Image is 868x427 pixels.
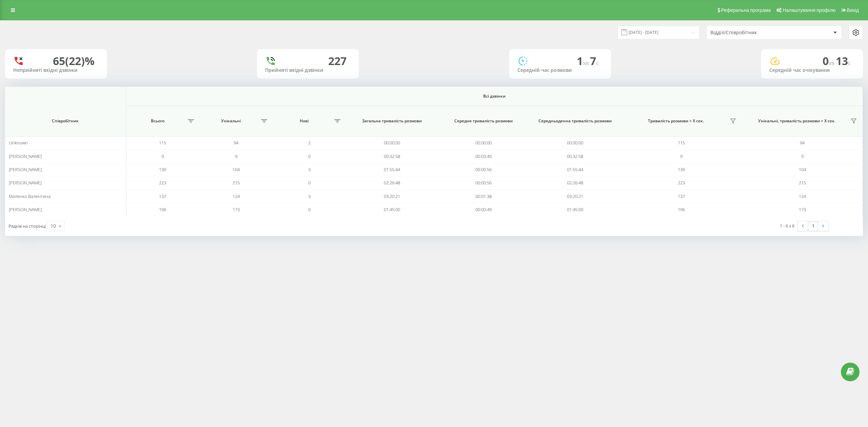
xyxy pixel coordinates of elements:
span: 9 [680,153,683,159]
span: [PERSON_NAME] [9,206,42,212]
td: 01:45:00 [529,203,621,216]
span: 13 [836,54,851,68]
div: 1 - 6 з 6 [780,222,794,229]
span: 0 [308,180,311,186]
span: Середньоденна тривалість розмови [537,118,613,124]
td: 01:55:44 [529,163,621,176]
span: Унікальні, тривалість розмови > Х сек. [746,118,848,124]
span: [PERSON_NAME] [9,166,42,172]
span: 9 [235,153,237,159]
span: 124 [233,193,240,199]
span: Тривалість розмови > Х сек. [625,118,727,124]
span: 223 [678,180,685,186]
td: 00:00:49 [438,203,529,216]
div: 227 [328,55,347,67]
span: 0 [823,54,836,68]
span: c [848,59,851,67]
span: Загальна тривалість розмови [354,118,430,124]
span: 0 [308,153,311,159]
span: Налаштування профілю [783,7,835,13]
span: c [596,59,599,67]
span: 139 [678,166,685,172]
span: 115 [678,140,685,146]
td: 00:00:00 [438,136,529,149]
span: 137 [678,193,685,199]
span: Унікальні [203,118,259,124]
span: Всі дзвінки [166,94,823,99]
span: 94 [800,140,805,146]
span: 1 [577,54,590,68]
td: 03:20:21 [346,189,437,203]
span: 215 [233,180,240,186]
span: 9 [161,153,164,159]
span: 9 [801,153,804,159]
span: 104 [799,166,806,172]
span: Співробітник [14,118,117,124]
span: Середня тривалість розмови [445,118,521,124]
span: 3 [308,166,311,172]
span: 215 [799,180,806,186]
div: Прийняті вхідні дзвінки [265,67,351,73]
span: 137 [159,193,166,199]
span: 196 [159,206,166,212]
span: 173 [233,206,240,212]
span: Рядків на сторінці [8,223,46,229]
td: 01:45:00 [346,203,437,216]
span: хв [583,59,590,67]
span: 2 [308,140,311,146]
td: 00:03:40 [438,149,529,163]
td: 01:55:44 [346,163,437,176]
span: хв [829,59,836,67]
span: 139 [159,166,166,172]
span: 94 [234,140,238,146]
div: 10 [51,223,56,229]
span: Маленко Валентина [9,193,51,199]
span: Вихід [847,7,859,13]
span: Unknown [9,140,28,146]
span: 124 [799,193,806,199]
div: 65 (22)% [53,55,95,67]
span: 104 [233,166,240,172]
td: 00:32:58 [529,149,621,163]
span: 3 [308,193,311,199]
td: 00:00:00 [346,136,437,149]
span: 173 [799,206,806,212]
td: 02:26:48 [529,176,621,189]
td: 00:00:56 [438,163,529,176]
span: 0 [308,206,311,212]
span: 7 [590,54,599,68]
span: [PERSON_NAME] [9,180,42,186]
td: 00:00:00 [529,136,621,149]
span: Нові [276,118,332,124]
div: Неприйняті вхідні дзвінки [13,67,99,73]
span: Всього [130,118,186,124]
td: 02:26:48 [346,176,437,189]
a: 1 [808,221,818,231]
span: 223 [159,180,166,186]
div: Середній час розмови [517,67,603,73]
td: 00:32:58 [346,149,437,163]
span: 115 [159,140,166,146]
div: Відділ/Співробітник [710,30,791,36]
span: 196 [678,206,685,212]
span: Реферальна програма [721,7,771,13]
td: 00:01:38 [438,189,529,203]
td: 03:20:21 [529,189,621,203]
div: Середній час очікування [769,67,855,73]
td: 00:00:56 [438,176,529,189]
span: [PERSON_NAME] [9,153,42,159]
